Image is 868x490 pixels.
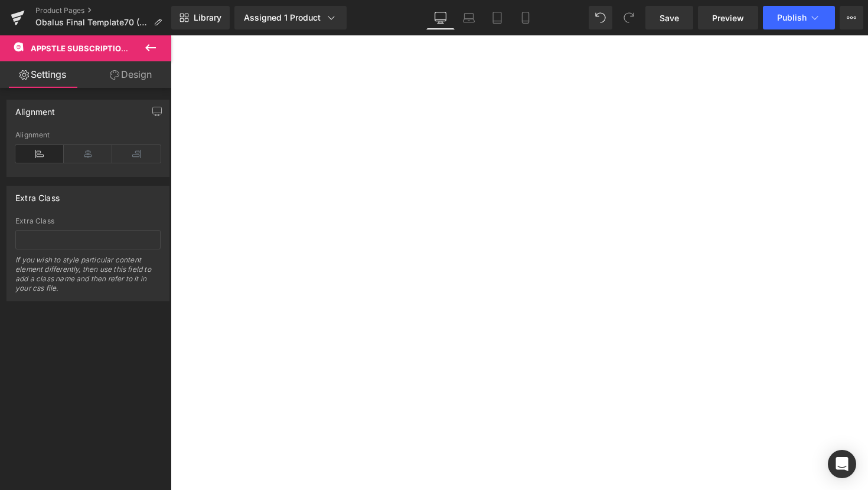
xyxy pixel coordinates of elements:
[698,6,758,29] a: Preview
[88,61,174,88] a: Design
[712,12,744,24] span: Preview
[589,6,612,29] button: Undo
[244,12,337,24] div: Assigned 1 Product
[31,44,132,53] span: Appstle Subscriptions
[777,13,807,22] span: Publish
[763,6,835,29] button: Publish
[483,6,511,29] a: Tablet
[15,217,161,225] div: Extra Class
[15,255,161,301] div: If you wish to style particular content element differently, then use this field to add a class n...
[511,6,540,29] a: Mobile
[35,18,149,27] span: Obalus Final Template70 (Avatar 1)
[15,100,56,117] div: Alignment
[15,131,161,139] div: Alignment
[194,12,221,23] span: Library
[455,6,483,29] a: Laptop
[660,12,679,24] span: Save
[840,6,863,29] button: More
[35,6,171,15] a: Product Pages
[15,186,60,203] div: Extra Class
[828,450,856,478] div: Open Intercom Messenger
[171,6,230,29] a: New Library
[426,6,455,29] a: Desktop
[617,6,641,29] button: Redo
